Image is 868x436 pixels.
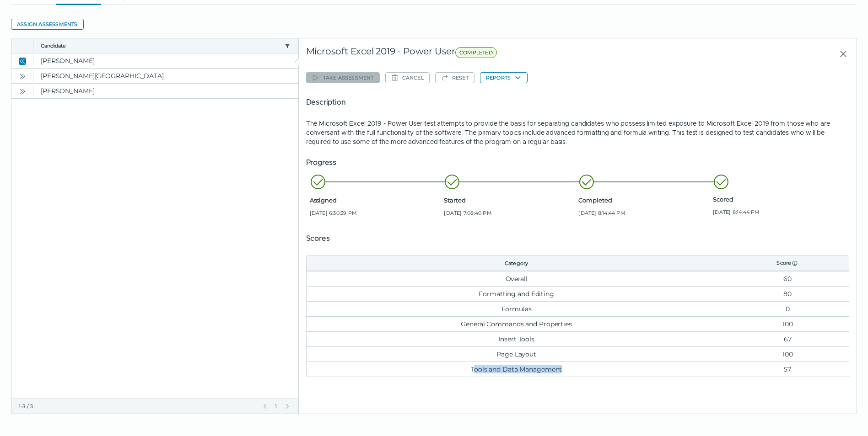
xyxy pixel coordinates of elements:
th: Score [727,255,849,271]
td: Formatting and Editing [307,286,727,301]
cds-icon: Close [19,58,26,65]
button: Assign assessments [11,19,84,30]
button: candidate filter [284,42,291,49]
td: 67 [727,331,849,346]
td: 0 [727,301,849,316]
span: 1 [274,403,278,410]
clr-dg-cell: [PERSON_NAME][GEOGRAPHIC_DATA] [33,69,298,83]
td: 60 [727,271,849,286]
span: [DATE] 8:14:44 PM [713,208,844,216]
td: 100 [727,316,849,331]
span: COMPLETED [455,47,497,58]
clr-dg-cell: [PERSON_NAME] [33,53,298,68]
td: 57 [727,362,849,377]
span: [DATE] 7:08:40 PM [444,209,575,217]
button: Take assessment [306,72,380,83]
h5: Description [306,97,849,108]
button: Candidate [41,42,281,49]
td: Formulas [307,301,727,316]
th: Category [307,255,727,271]
button: Cancel [385,72,430,83]
h5: Scores [306,233,849,244]
div: 1-3 / 3 [19,403,256,410]
button: Close [17,55,28,66]
button: Reports [480,72,528,83]
clr-dg-cell: [PERSON_NAME] [33,84,298,98]
td: Tools and Data Management [307,362,727,377]
p: The Microsoft Excel 2019 - Power User test attempts to provide the basis for separating candidate... [306,119,849,146]
div: Microsoft Excel 2019 - Power User [306,46,666,62]
span: Started [444,197,575,204]
span: [DATE] 8:14:44 PM [578,209,709,217]
button: Reset [435,72,474,83]
button: Open [17,70,28,81]
cds-icon: Open [19,73,26,80]
span: Completed [578,197,709,204]
td: Overall [307,271,727,286]
span: [DATE] 6:30:39 PM [310,209,441,217]
td: General Commands and Properties [307,316,727,331]
h5: Progress [306,157,849,168]
td: Insert Tools [307,331,727,346]
span: Assigned [310,197,441,204]
cds-icon: Open [19,88,26,95]
span: Scored [713,196,844,203]
td: 100 [727,346,849,362]
button: Close [832,46,849,62]
button: Previous Page [261,403,269,410]
button: Next Page [284,403,291,410]
td: 80 [727,286,849,301]
button: Open [17,85,28,96]
td: Page Layout [307,346,727,362]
